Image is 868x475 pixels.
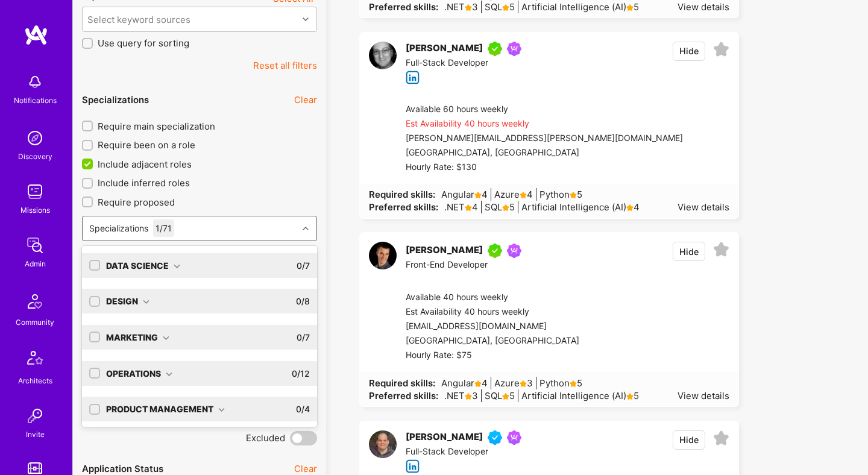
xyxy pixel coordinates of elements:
[488,244,502,258] img: A.Teamer in Residence
[369,201,438,213] strong: Preferred skills:
[570,380,577,388] i: icon Star
[163,335,169,342] i: icon ArrowDown
[438,188,488,201] span: Angular 4
[678,389,729,402] div: View details
[87,13,190,26] div: Select keyword sources
[520,192,527,199] i: icon Star
[491,188,533,201] span: Azure 4
[253,59,317,72] button: Reset all filters
[488,42,502,56] img: A.Teamer in Residence
[481,1,515,13] span: SQL 5
[143,299,149,306] i: icon ArrowDown
[26,428,45,441] div: Invite
[303,16,309,22] i: icon Chevron
[246,432,285,444] span: Excluded
[16,316,54,329] div: Community
[673,430,705,450] button: Hide
[369,430,397,473] a: User Avatar
[520,380,527,388] i: icon Star
[713,42,729,58] i: icon EmptyStar
[24,24,48,46] img: logo
[296,397,310,421] div: 0 / 4
[23,404,47,428] img: Invite
[369,42,397,84] a: User Avatar
[507,430,521,445] img: Been on Mission
[218,407,225,414] i: icon ArrowDown
[98,196,175,209] span: Require proposed
[678,1,729,13] div: View details
[406,146,683,160] div: [GEOGRAPHIC_DATA], [GEOGRAPHIC_DATA]
[106,295,149,307] div: Design
[20,204,50,216] div: Missions
[678,201,729,213] div: View details
[536,377,582,389] span: Python 5
[626,4,634,11] i: icon Star
[98,139,195,151] span: Require been on a role
[406,42,483,56] div: [PERSON_NAME]
[82,93,149,106] div: Specializations
[406,334,579,348] div: [GEOGRAPHIC_DATA], [GEOGRAPHIC_DATA]
[438,377,488,389] span: Angular 4
[518,1,639,13] span: Artificial Intelligence (AI) 5
[106,367,172,380] div: Operations
[626,393,634,400] i: icon Star
[294,93,317,106] button: Clear
[474,192,482,199] i: icon Star
[153,219,174,237] div: 1 / 71
[23,233,47,257] img: admin teamwork
[98,120,215,133] span: Require main specialization
[98,37,189,49] span: Use query for sorting
[507,42,521,56] img: Been on Mission
[303,225,309,231] i: icon Chevron
[18,374,52,387] div: Architects
[502,4,509,11] i: icon Star
[296,289,310,313] div: 0 / 8
[294,462,317,475] button: Clear
[20,287,49,316] img: Community
[106,259,180,272] div: Data Science
[369,189,435,200] strong: Required skills:
[106,331,169,344] div: Marketing
[481,201,515,213] span: SQL 5
[673,242,705,261] button: Hide
[406,71,420,84] i: icon linkedIn
[713,242,729,258] i: icon EmptyStar
[82,462,163,475] div: Application Status
[369,242,397,272] a: User Avatar
[502,204,509,212] i: icon Star
[297,253,310,278] div: 0 / 7
[89,222,148,234] div: Specializations
[570,192,577,199] i: icon Star
[292,361,310,386] div: 0 / 12
[406,102,683,117] div: Available 60 hours weekly
[406,445,526,459] div: Full-Stack Developer
[713,430,729,447] i: icon EmptyStar
[465,4,472,11] i: icon Star
[465,204,472,212] i: icon Star
[98,158,192,171] span: Include adjacent roles
[406,258,526,272] div: Front-End Developer
[406,160,683,175] div: Hourly Rate: $130
[441,389,478,402] span: .NET 3
[369,42,397,69] img: User Avatar
[23,70,47,94] img: bell
[20,345,49,374] img: Architects
[406,305,579,319] div: Est Availability 40 hours weekly
[297,325,310,350] div: 0 / 7
[23,126,47,150] img: discovery
[18,150,52,163] div: Discovery
[166,371,172,377] i: icon ArrowDown
[465,393,472,400] i: icon Star
[406,56,526,71] div: Full-Stack Developer
[14,94,57,107] div: Notifications
[25,257,46,270] div: Admin
[481,389,515,402] span: SQL 5
[488,430,502,445] img: Vetted A.Teamer
[369,1,438,13] strong: Preferred skills:
[518,389,639,402] span: Artificial Intelligence (AI) 5
[491,377,533,389] span: Azure 3
[369,390,438,401] strong: Preferred skills:
[406,291,579,305] div: Available 40 hours weekly
[406,459,420,473] i: icon linkedIn
[23,180,47,204] img: teamwork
